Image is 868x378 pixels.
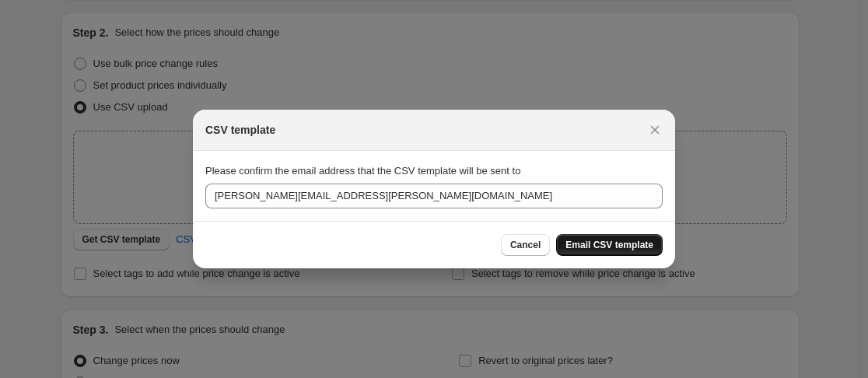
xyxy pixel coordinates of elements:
span: Please confirm the email address that the CSV template will be sent to [205,165,520,177]
button: Cancel [501,234,550,256]
span: Cancel [510,239,541,251]
button: Email CSV template [556,234,663,256]
button: Close [644,119,666,141]
h2: CSV template [205,122,275,138]
span: Email CSV template [565,239,653,251]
